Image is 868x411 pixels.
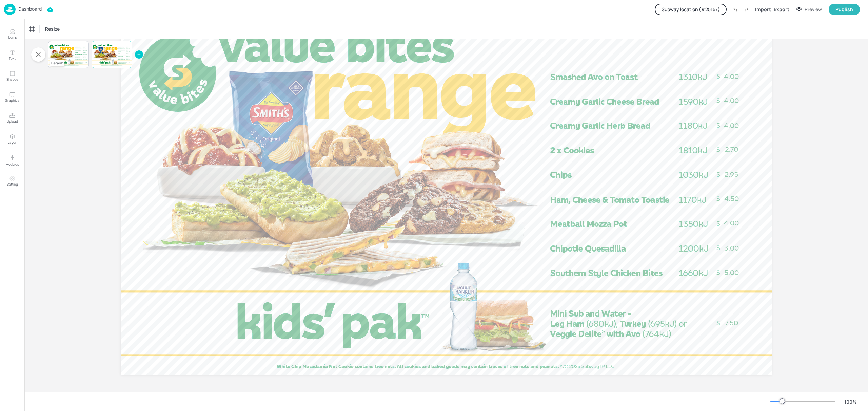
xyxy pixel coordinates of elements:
span: 4.00 [86,50,87,51]
img: logo-86c26b7e.jpg [4,4,16,15]
span: 2.95 [129,53,130,54]
span: 3.00 [86,58,87,58]
span: 4.50 [86,54,87,55]
span: 2.70 [86,52,86,53]
label: Redo (Ctrl + Y) [741,4,752,15]
span: 4.00 [129,47,130,48]
span: 4.00 [129,48,130,49]
span: 4.00 [724,122,739,130]
span: 4.00 [86,47,87,48]
div: Export [774,6,789,13]
span: 7.50 [725,319,738,327]
span: 4.00 [129,50,130,51]
span: 3.00 [724,244,739,252]
span: 5.00 [724,268,739,277]
button: Preview [792,4,826,15]
label: Undo (Ctrl + Z) [729,4,741,15]
button: Publish [829,4,860,15]
div: Publish [835,6,853,13]
button: Subway location (#25157) [655,4,727,15]
p: Dashboard [18,7,42,12]
span: 4.50 [724,195,739,203]
span: 4.00 [86,49,87,49]
span: 4.00 [724,96,739,105]
div: Preview [805,6,822,13]
span: 2.95 [725,170,738,178]
div: Import [755,6,771,13]
span: 4.00 [724,72,739,81]
span: 4.50 [129,55,130,56]
span: 2.70 [725,145,738,153]
span: 4.00 [129,56,130,57]
div: Default [50,60,64,66]
span: 5.00 [86,59,87,60]
span: Resize [44,25,61,33]
span: 7.50 [129,62,130,63]
span: 2.70 [129,51,130,52]
span: 4.00 [724,219,739,227]
span: 7.50 [86,62,86,63]
span: 4.00 [86,56,87,57]
span: 5.00 [129,59,130,60]
div: 100 % [842,398,859,405]
span: 3.00 [129,58,130,59]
